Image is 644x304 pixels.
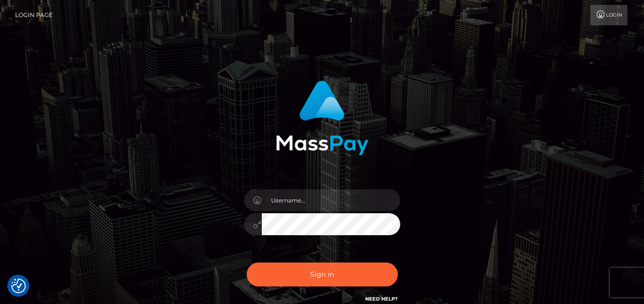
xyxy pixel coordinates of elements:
[276,81,369,155] img: MassPay Login
[365,296,398,302] a: Need Help?
[11,279,26,293] button: Consent Preferences
[262,189,400,211] input: Username...
[247,263,398,286] button: Sign in
[590,5,627,25] a: Login
[15,5,53,25] a: Login Page
[11,279,26,293] img: Revisit consent button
